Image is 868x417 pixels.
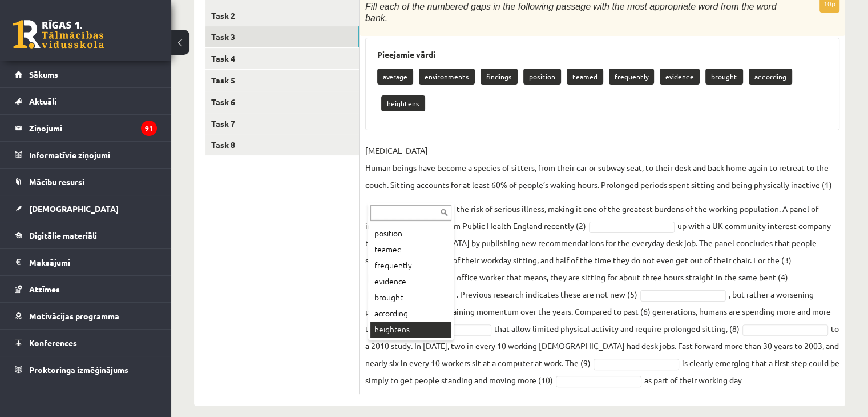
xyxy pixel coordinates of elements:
[370,242,451,258] div: teamed
[370,226,451,242] div: position
[370,290,451,306] div: brought
[370,274,451,290] div: evidence
[370,322,451,338] div: heightens
[370,258,451,274] div: frequently
[370,306,451,322] div: according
